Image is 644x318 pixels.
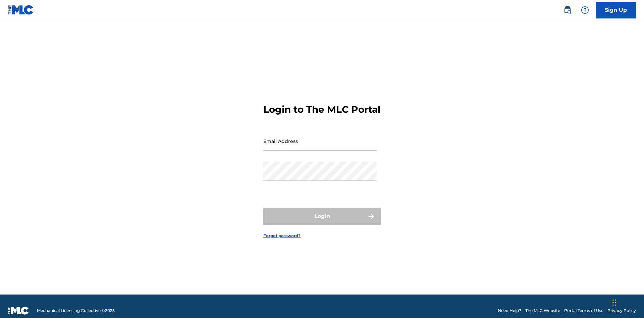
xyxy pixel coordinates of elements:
a: The MLC Website [525,308,560,314]
a: Forgot password? [263,233,301,239]
img: help [581,6,589,14]
a: Privacy Policy [607,308,636,314]
iframe: Chat Widget [610,286,644,318]
img: logo [8,307,29,315]
div: Drag [612,293,616,313]
div: Help [578,3,592,17]
img: MLC Logo [8,5,34,15]
a: Need Help? [498,308,521,314]
a: Public Search [561,3,574,17]
span: Mechanical Licensing Collective © 2025 [37,308,115,314]
a: Portal Terms of Use [564,308,603,314]
h3: Login to The MLC Portal [263,104,380,115]
a: Sign Up [596,2,636,18]
img: search [563,6,572,14]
